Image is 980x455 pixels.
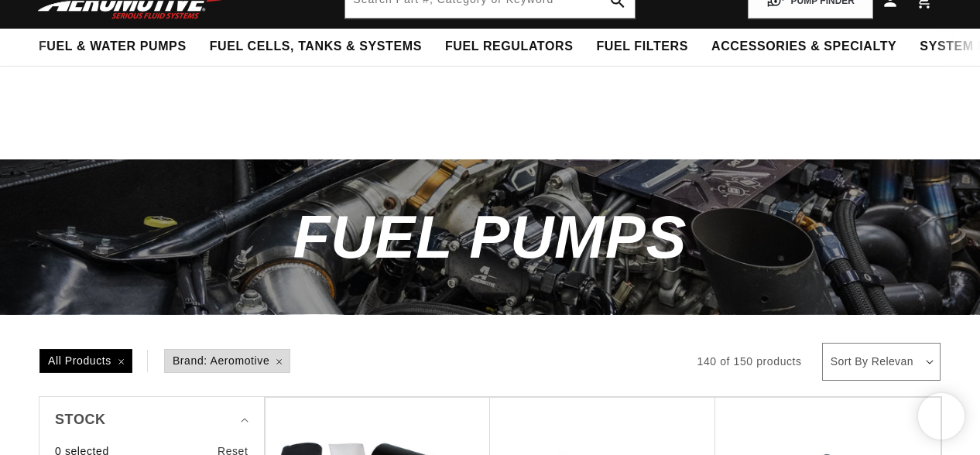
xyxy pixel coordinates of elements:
[584,29,700,65] summary: Fuel Filters
[39,350,163,373] a: All Products
[596,39,688,55] span: Fuel Filters
[445,39,573,55] span: Fuel Regulators
[163,350,291,373] a: Brand: Aeromotive
[433,29,584,65] summary: Fuel Regulators
[293,203,687,271] span: Fuel Pumps
[210,39,422,55] span: Fuel Cells, Tanks & Systems
[27,29,198,65] summary: Fuel & Water Pumps
[711,39,896,55] span: Accessories & Specialty
[40,350,132,373] span: All Products
[55,409,106,431] span: Stock
[55,397,248,443] summary: Stock (0 selected)
[700,29,908,65] summary: Accessories & Specialty
[165,350,290,373] span: Brand: Aeromotive
[39,39,187,55] span: Fuel & Water Pumps
[697,355,802,368] span: 140 of 150 products
[198,29,433,65] summary: Fuel Cells, Tanks & Systems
